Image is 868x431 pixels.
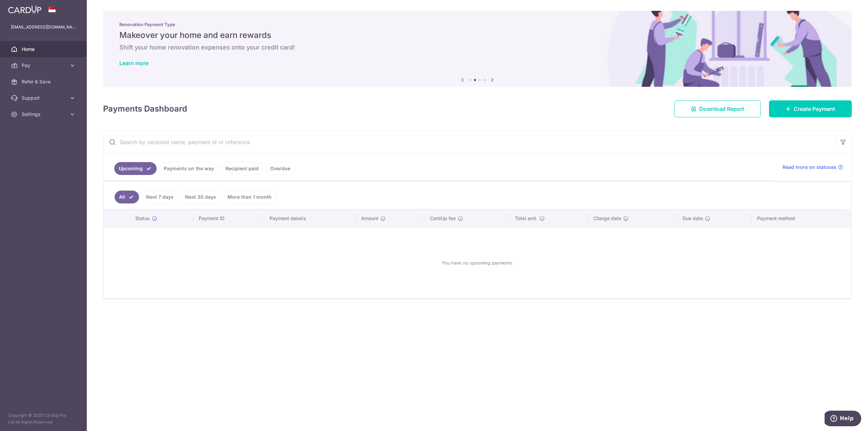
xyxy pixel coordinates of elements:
span: Due date [683,215,703,222]
th: Payment details [264,210,356,227]
h5: Makeover your home and earn rewards [119,30,835,41]
span: Amount [361,215,378,222]
p: Renovation Payment Type [119,22,835,27]
a: Upcoming [114,162,157,175]
span: CardUp fee [430,215,456,222]
a: Learn more [119,60,149,66]
a: All [115,191,139,203]
span: Pay [22,62,66,69]
a: Next 7 days [142,191,178,203]
span: Settings [22,111,66,118]
h4: Payments Dashboard [103,103,187,115]
a: Download Report [674,100,761,117]
img: CardUp [8,5,41,14]
span: Support [22,95,66,101]
div: You have no upcoming payments. [112,233,843,293]
a: Next 30 days [181,191,220,203]
a: Overdue [266,162,295,175]
span: Home [22,46,66,53]
th: Payment ID [193,210,264,227]
img: Renovation banner [103,11,852,87]
a: More than 1 month [223,191,276,203]
span: Read more on statuses [783,164,836,171]
span: Create Payment [794,105,835,113]
span: Refer & Save [22,78,66,85]
span: Total amt. [515,215,537,222]
span: Download Report [699,105,744,113]
a: Create Payment [769,100,852,117]
span: Status [135,215,150,222]
span: Charge date [593,215,621,222]
p: [EMAIL_ADDRESS][DOMAIN_NAME] [11,24,76,31]
iframe: Opens a widget where you can find more information [825,411,861,428]
a: Read more on statuses [783,164,843,171]
a: Recipient paid [221,162,263,175]
th: Payment method [752,210,851,227]
h6: Shift your home renovation expenses onto your credit card! [119,43,835,52]
input: Search by recipient name, payment id or reference [103,131,835,153]
a: Payments on the way [159,162,218,175]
